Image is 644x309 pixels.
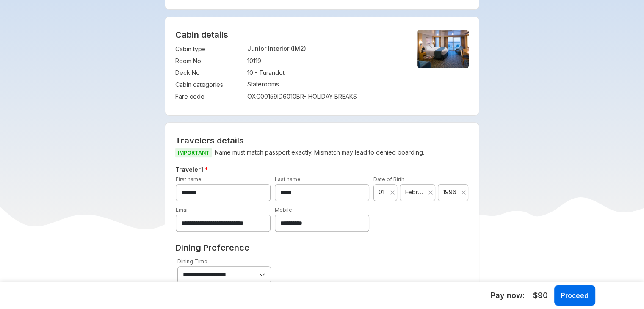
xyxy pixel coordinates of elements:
[175,43,243,55] td: Cabin type
[461,190,466,195] svg: close
[175,135,469,146] h2: Travelers details
[491,290,525,301] h5: Pay now:
[428,188,433,197] button: Clear
[390,190,395,195] svg: close
[461,188,466,197] button: Clear
[247,55,403,67] td: 10119
[176,176,202,182] label: First name
[175,91,243,102] td: Fare code
[379,188,388,196] span: 01
[247,92,403,101] div: OXC00159ID6010BR - HOLIDAY BREAKS
[247,67,403,79] td: 10 - Turandot
[533,290,548,301] span: $90
[247,45,403,52] p: Junior Interior
[390,188,395,197] button: Clear
[175,243,469,253] h2: Dining Preference
[554,285,595,306] button: Proceed
[175,148,212,157] span: IMPORTANT
[176,207,189,213] label: Email
[275,207,292,213] label: Mobile
[373,176,404,182] label: Date of Birth
[174,165,470,175] h5: Traveler 1
[247,80,403,88] p: Staterooms.
[243,91,247,102] td: :
[175,147,469,158] p: Name must match passport exactly. Mismatch may lead to denied boarding.
[243,67,247,79] td: :
[275,176,301,182] label: Last name
[175,79,243,91] td: Cabin categories
[243,55,247,67] td: :
[291,45,306,52] span: (IM2)
[405,188,425,196] span: February
[243,79,247,91] td: :
[428,190,433,195] svg: close
[243,43,247,55] td: :
[175,67,243,79] td: Deck No
[175,55,243,67] td: Room No
[175,30,469,40] h4: Cabin details
[177,258,207,265] label: Dining Time
[443,188,458,196] span: 1996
